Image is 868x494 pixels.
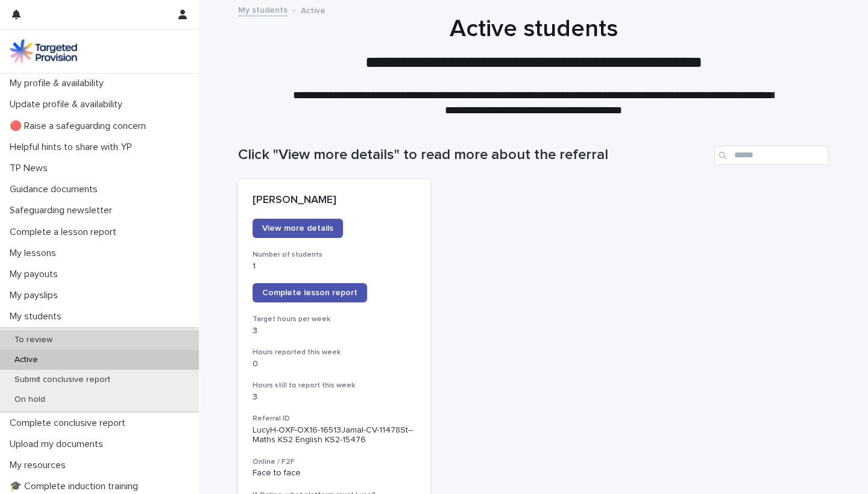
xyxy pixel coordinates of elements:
[253,194,416,207] p: [PERSON_NAME]
[5,417,135,429] p: Complete conclusive report
[253,261,416,272] p: 1
[5,375,120,385] p: Submit conclusive report
[238,2,288,16] a: My students
[10,39,77,63] img: M5nRWzHhSzIhMunXDL62
[253,468,416,478] p: Face to face
[253,326,416,336] p: 3
[253,425,416,446] p: LucyH-OXF-OX16-16513Jamal-CV-11478St--Maths KS2 English KS2-15476
[253,414,416,424] h3: Referral ID
[5,460,75,471] p: My resources
[5,439,113,450] p: Upload my documents
[253,250,416,260] h3: Number of students
[253,314,416,324] h3: Target hours per week
[238,146,709,164] h1: Click "View more details" to read more about the referral
[5,290,68,301] p: My payslips
[253,381,416,390] h3: Hours still to report this week
[5,142,142,153] p: Helpful hints to share with YP
[5,335,62,345] p: To review
[5,99,132,110] p: Update profile & availability
[5,269,68,280] p: My payouts
[253,283,367,302] a: Complete lesson report
[253,348,416,357] h3: Hours reported this week
[5,120,156,132] p: 🔴 Raise a safeguarding concern
[238,14,829,43] h1: Active students
[5,184,107,195] p: Guidance documents
[5,395,55,405] p: On hold
[301,3,325,16] p: Active
[253,457,416,467] h3: Online / F2F
[5,227,126,238] p: Complete a lesson report
[5,481,148,492] p: 🎓 Complete induction training
[5,248,66,259] p: My lessons
[714,146,829,165] input: Search
[262,289,357,297] span: Complete lesson report
[5,163,57,174] p: TP News
[253,359,416,369] p: 0
[5,205,122,216] p: Safeguarding newsletter
[262,224,333,233] span: View more details
[5,311,71,322] p: My students
[253,219,343,238] a: View more details
[5,78,113,89] p: My profile & availability
[253,392,416,402] p: 3
[5,355,48,365] p: Active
